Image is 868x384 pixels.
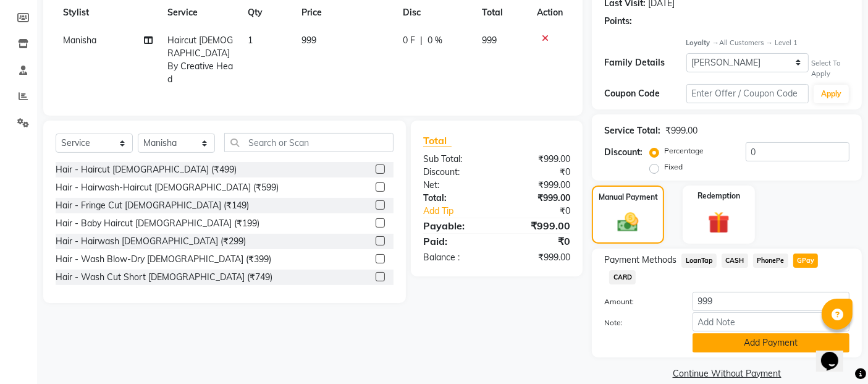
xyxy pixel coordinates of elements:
[428,34,442,47] span: 0 %
[611,210,644,234] img: _cash.svg
[423,134,452,147] span: Total
[664,161,683,173] label: Fixed
[56,217,259,230] div: Hair - Baby Haircut [DEMOGRAPHIC_DATA] (₹199)
[56,163,237,176] div: Hair - Haircut [DEMOGRAPHIC_DATA] (₹499)
[497,179,579,192] div: ₹999.00
[497,234,579,249] div: ₹0
[497,251,579,264] div: ₹999.00
[224,133,394,152] input: Search or Scan
[693,333,849,352] button: Add Payment
[793,254,819,268] span: GPay
[595,317,683,328] label: Note:
[497,218,579,233] div: ₹999.00
[604,87,686,100] div: Coupon Code
[693,312,849,331] input: Add Note
[599,192,658,203] label: Manual Payment
[497,166,579,179] div: ₹0
[594,367,859,380] a: Continue Without Payment
[604,146,643,159] div: Discount:
[420,34,423,47] span: |
[56,235,246,248] div: Hair - Hairwash [DEMOGRAPHIC_DATA] (₹299)
[693,292,849,311] input: Amount
[301,35,316,46] span: 999
[814,85,849,103] button: Apply
[482,35,497,46] span: 999
[604,254,676,267] span: Payment Methods
[497,192,579,205] div: ₹999.00
[56,271,272,284] div: Hair - Wash Cut Short [DEMOGRAPHIC_DATA] (₹749)
[697,190,740,202] label: Redemption
[414,251,497,264] div: Balance :
[604,56,686,69] div: Family Details
[595,296,683,307] label: Amount:
[811,58,849,79] div: Select To Apply
[686,38,719,47] strong: Loyalty →
[56,253,271,266] div: Hair - Wash Blow-Dry [DEMOGRAPHIC_DATA] (₹399)
[414,218,497,233] div: Payable:
[414,166,497,179] div: Discount:
[664,145,704,156] label: Percentage
[414,234,497,249] div: Paid:
[414,192,497,205] div: Total:
[56,181,279,194] div: Hair - Hairwash-Haircut [DEMOGRAPHIC_DATA] (₹599)
[167,35,233,85] span: Haircut [DEMOGRAPHIC_DATA] By Creative Head
[753,254,788,268] span: PhonePe
[414,153,497,166] div: Sub Total:
[403,34,415,47] span: 0 F
[681,254,717,268] span: LoanTap
[497,153,579,166] div: ₹999.00
[686,84,809,103] input: Enter Offer / Coupon Code
[665,124,697,137] div: ₹999.00
[414,179,497,192] div: Net:
[248,35,253,46] span: 1
[511,205,580,218] div: ₹0
[816,335,856,372] iframe: chat widget
[63,35,96,46] span: Manisha
[701,209,736,236] img: _gift.svg
[722,254,748,268] span: CASH
[414,205,510,218] a: Add Tip
[686,38,849,48] div: All Customers → Level 1
[604,124,660,137] div: Service Total:
[604,15,632,28] div: Points:
[609,270,636,284] span: CARD
[56,199,249,212] div: Hair - Fringe Cut [DEMOGRAPHIC_DATA] (₹149)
